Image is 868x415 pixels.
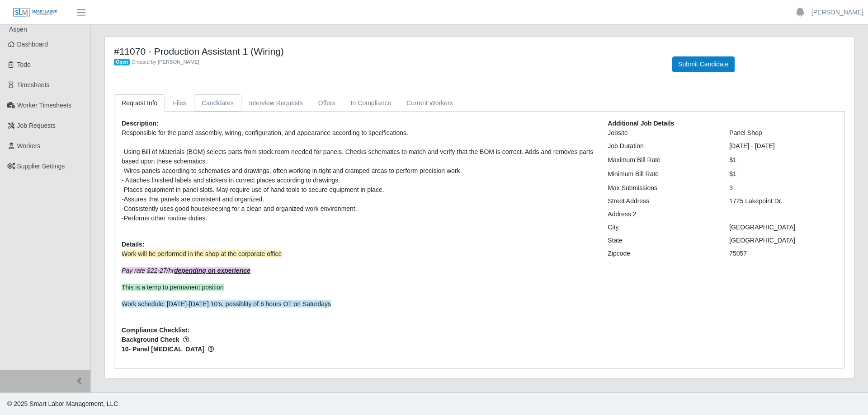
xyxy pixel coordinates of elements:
[601,128,722,138] div: Jobsite
[811,8,863,17] a: [PERSON_NAME]
[601,196,722,206] div: Street Address
[114,59,130,66] span: Open
[122,195,594,204] div: -Assures that panels are consistent and organized.
[399,94,460,112] a: Current Workers
[17,61,31,68] span: Todo
[122,185,594,195] div: -Places equipment in panel slots. May require use of hand tools to secure equipment in place.
[17,163,65,170] span: Supplier Settings
[672,56,734,72] button: Submit Candidate
[174,267,250,274] strong: depending on experience
[722,236,844,245] div: [GEOGRAPHIC_DATA]
[241,94,311,112] a: Interview Requests
[17,81,50,89] span: Timesheets
[601,155,722,165] div: Maximum Bill Rate
[608,120,674,127] b: Additional Job Details
[122,120,159,127] b: Description:
[722,249,844,258] div: 75057
[722,223,844,232] div: [GEOGRAPHIC_DATA]
[122,300,331,308] span: Work schedule: [DATE]-[DATE] 10's, possiblity of 6 hours OT on Saturdays
[601,169,722,179] div: Minimum Bill Rate
[122,335,594,345] span: Background Check
[122,345,594,354] span: 10- Panel [MEDICAL_DATA]
[722,128,844,138] div: Panel Shop
[122,326,189,334] b: Compliance Checklist:
[122,204,594,214] div: -Consistently uses good housekeeping for a clean and organized work environment.
[7,400,118,407] span: © 2025 Smart Labor Management, LLC
[165,94,194,112] a: Files
[601,183,722,193] div: Max Submissions
[122,214,594,223] div: -Performs other routine duties.
[194,94,241,112] a: Candidates
[722,141,844,151] div: [DATE] - [DATE]
[122,166,594,176] div: -Wires panels according to schematics and drawings, often working in tight and cramped areas to p...
[722,155,844,165] div: $1
[122,241,145,248] b: Details:
[9,26,27,33] span: Aspen
[114,46,659,57] h4: #11070 - Production Assistant 1 (Wiring)
[601,236,722,245] div: State
[122,176,594,185] div: - Attaches finished labels and stickers in correct places according to drawings.
[114,94,165,112] a: Request Info
[343,94,399,112] a: In Compliance
[122,267,250,274] em: Pay rate $22-27/hr
[13,8,58,18] img: SLM Logo
[17,142,41,149] span: Workers
[17,102,71,109] span: Worker Timesheets
[17,122,56,129] span: Job Requests
[722,196,844,206] div: 1725 Lakepoint Dr.
[132,59,199,65] span: Created by [PERSON_NAME]
[311,94,343,112] a: Offers
[122,284,224,291] span: This is a temp to permanent position
[601,249,722,258] div: Zipcode
[601,210,722,219] div: Address 2
[722,183,844,193] div: 3
[17,41,48,48] span: Dashboard
[122,128,594,138] div: Responsible for the panel assembly, wiring, configuration, and appearance according to specificat...
[122,250,282,257] span: Work will be performed in the shop at the corporate office
[601,223,722,232] div: City
[722,169,844,179] div: $1
[122,147,594,166] div: -Using Bill of Materials (BOM) selects parts from stock room needed for panels. Checks schematics...
[601,141,722,151] div: Job Duration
